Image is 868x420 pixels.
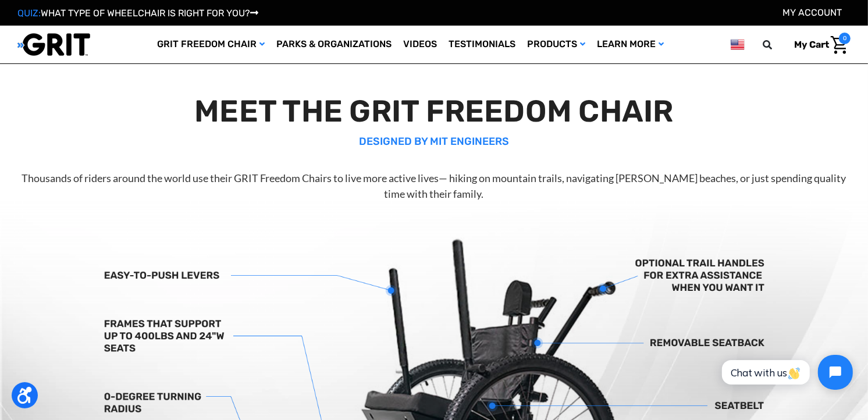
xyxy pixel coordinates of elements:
[839,33,851,44] span: 0
[782,7,842,18] a: Account
[17,8,258,19] a: QUIZ:WHAT TYPE OF WHEELCHAIR IS RIGHT FOR YOU?
[768,33,785,57] input: Search
[22,93,846,129] h2: MEET THE GRIT FREEDOM CHAIR
[521,26,591,63] a: Products
[794,39,829,50] span: My Cart
[831,36,848,54] img: Cart
[17,8,41,19] span: QUIZ:
[17,33,90,56] img: GRIT All-Terrain Wheelchair and Mobility Equipment
[443,26,521,63] a: Testimonials
[271,26,397,63] a: Parks & Organizations
[397,26,443,63] a: Videos
[189,48,252,59] span: Phone Number
[785,33,851,57] a: Cart with 0 items
[709,345,863,400] iframe: Tidio Chat
[22,170,846,202] p: Thousands of riders around the world use their GRIT Freedom Chairs to live more active lives— hik...
[151,26,271,63] a: GRIT Freedom Chair
[591,26,670,63] a: Learn More
[22,134,846,150] p: DESIGNED BY MIT ENGINEERS
[731,37,745,52] img: us.png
